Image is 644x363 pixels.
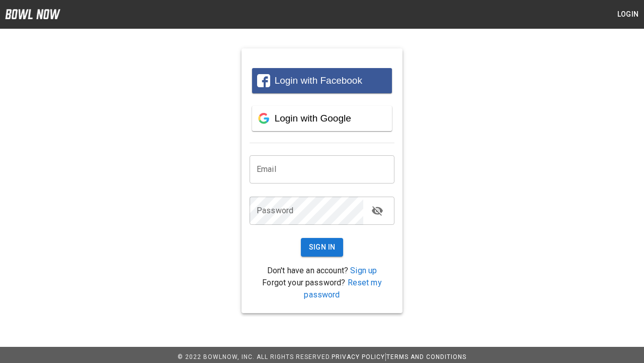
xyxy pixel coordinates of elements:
[178,353,332,360] span: © 2022 BowlNow, Inc. All Rights Reserved.
[250,277,394,301] p: Forgot your password?
[250,265,394,277] p: Don't have an account?
[386,353,466,360] a: Terms and Conditions
[301,238,344,257] button: Sign In
[304,278,381,299] a: Reset my password
[252,68,392,93] button: Login with Facebook
[275,75,362,86] span: Login with Facebook
[5,9,60,19] img: logo
[275,113,351,124] span: Login with Google
[612,5,644,24] button: Login
[367,201,387,221] button: toggle password visibility
[252,106,392,131] button: Login with Google
[350,266,377,275] a: Sign up
[332,353,385,360] a: Privacy Policy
